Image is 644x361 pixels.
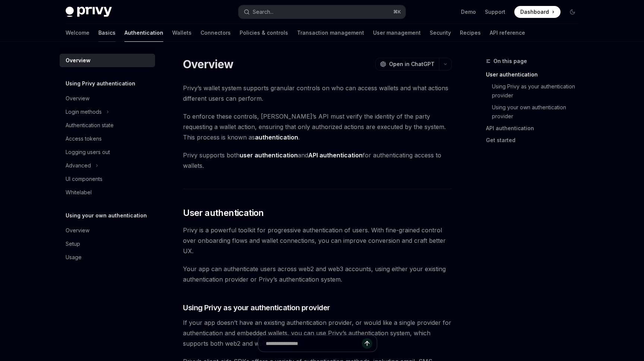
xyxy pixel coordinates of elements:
[66,211,147,220] h5: Using your own authentication
[66,226,89,235] div: Overview
[60,237,155,251] a: Setup
[486,134,584,146] a: Get started
[60,145,155,159] a: Logging users out
[60,186,155,199] a: Whitelabel
[60,172,155,186] a: UI components
[183,111,452,142] span: To enforce these controls, [PERSON_NAME]’s API must verify the identity of the party requesting a...
[66,24,89,42] a: Welcome
[255,134,298,141] strong: authentication
[492,81,584,101] a: Using Privy as your authentication provider
[239,5,405,19] button: Search...⌘K
[60,119,155,132] a: Authentication state
[183,264,452,285] span: Your app can authenticate users across web2 and web3 accounts, using either your existing authent...
[362,338,372,349] button: Send message
[430,24,451,42] a: Security
[66,188,92,197] div: Whitelabel
[183,225,452,256] span: Privy is a powerful toolkit for progressive authentication of users. With fine-grained control ov...
[183,57,233,71] h1: Overview
[486,122,584,134] a: API authentication
[66,121,114,130] div: Authentication state
[66,79,135,88] h5: Using Privy authentication
[66,161,91,170] div: Advanced
[375,58,439,70] button: Open in ChatGPT
[485,8,505,16] a: Support
[66,175,102,183] div: UI components
[66,107,102,116] div: Login methods
[183,317,452,349] span: If your app doesn’t have an existing authentication provider, or would like a single provider for...
[98,24,116,42] a: Basics
[201,24,231,42] a: Connectors
[60,92,155,105] a: Overview
[461,8,476,16] a: Demo
[60,224,155,237] a: Overview
[60,54,155,67] a: Overview
[172,24,192,42] a: Wallets
[240,24,288,42] a: Policies & controls
[66,134,102,143] div: Access tokens
[389,60,435,68] span: Open in ChatGPT
[66,148,110,157] div: Logging users out
[66,7,112,17] img: dark logo
[66,239,80,248] div: Setup
[66,56,91,65] div: Overview
[60,132,155,145] a: Access tokens
[520,8,549,16] span: Dashboard
[297,24,364,42] a: Transaction management
[373,24,421,42] a: User management
[460,24,481,42] a: Recipes
[124,24,163,42] a: Authentication
[183,83,452,104] span: Privy’s wallet system supports granular controls on who can access wallets and what actions diffe...
[493,57,527,66] span: On this page
[393,9,401,15] span: ⌘ K
[66,94,89,103] div: Overview
[253,7,274,16] div: Search...
[492,101,584,122] a: Using your own authentication provider
[490,24,525,42] a: API reference
[183,207,264,219] span: User authentication
[486,69,584,81] a: User authentication
[514,6,561,18] a: Dashboard
[308,151,363,159] strong: API authentication
[60,251,155,264] a: Usage
[240,151,298,159] strong: user authentication
[66,253,82,262] div: Usage
[566,6,578,18] button: Toggle dark mode
[183,302,330,313] span: Using Privy as your authentication provider
[183,150,452,171] span: Privy supports both and for authenticating access to wallets.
